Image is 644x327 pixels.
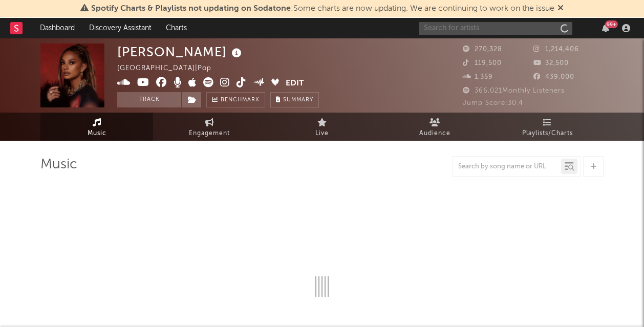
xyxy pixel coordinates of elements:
[270,92,319,107] button: Summary
[283,97,313,103] span: Summary
[221,94,260,106] span: Benchmark
[419,127,450,140] span: Audience
[159,18,194,38] a: Charts
[117,92,181,107] button: Track
[153,113,266,141] a: Engagement
[491,113,604,141] a: Playlists/Charts
[117,62,223,75] div: [GEOGRAPHIC_DATA] | Pop
[533,60,569,67] span: 32,500
[378,113,491,141] a: Audience
[40,113,153,141] a: Music
[189,127,230,140] span: Engagement
[91,5,554,13] span: : Some charts are now updating. We are continuing to work on the issue
[419,22,572,35] input: Search for artists
[266,113,378,141] a: Live
[286,77,304,90] button: Edit
[88,127,106,140] span: Music
[117,43,244,60] div: [PERSON_NAME]
[463,74,493,80] span: 1,359
[91,5,291,13] span: Spotify Charts & Playlists not updating on Sodatone
[453,163,561,171] input: Search by song name or URL
[33,18,82,38] a: Dashboard
[206,92,265,107] a: Benchmark
[463,88,565,94] span: 366,021 Monthly Listeners
[315,127,329,140] span: Live
[82,18,159,38] a: Discovery Assistant
[533,46,579,53] span: 1,214,406
[602,24,609,32] button: 99+
[463,100,523,106] span: Jump Score: 30.4
[557,5,564,13] span: Dismiss
[463,46,502,53] span: 270,328
[463,60,502,67] span: 119,500
[605,20,618,28] div: 99 +
[522,127,573,140] span: Playlists/Charts
[533,74,574,80] span: 439,000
